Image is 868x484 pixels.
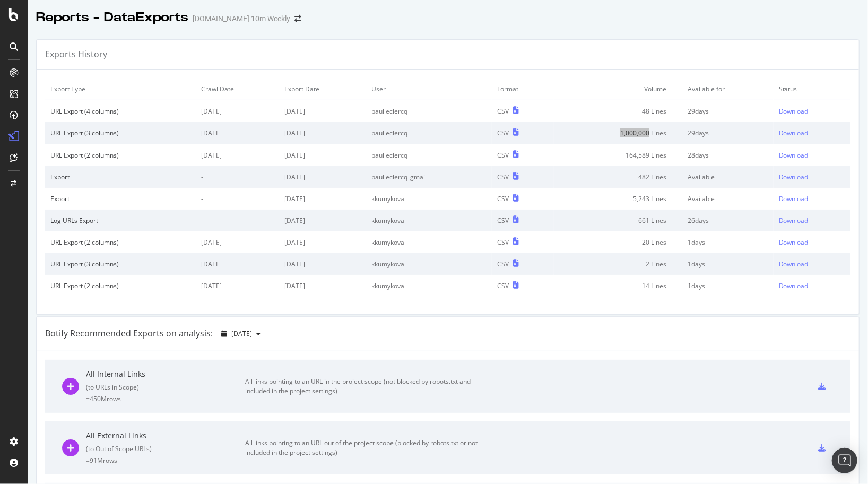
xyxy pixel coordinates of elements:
div: CSV [497,216,509,225]
div: All links pointing to an URL out of the project scope (blocked by robots.txt or not included in t... [245,438,484,457]
td: [DATE] [196,100,280,123]
a: Download [779,128,845,137]
td: 14 Lines [554,275,682,297]
td: [DATE] [279,122,366,144]
div: CSV [497,238,509,247]
td: paulleclercq [366,100,492,123]
div: URL Export (2 columns) [50,238,191,247]
td: Volume [554,78,682,100]
div: All Internal Links [86,369,245,379]
div: URL Export (2 columns) [50,151,191,160]
div: All links pointing to an URL in the project scope (not blocked by robots.txt and included in the ... [245,377,484,396]
td: - [196,188,280,210]
div: [DOMAIN_NAME] 10m Weekly [193,13,290,24]
td: kkumykova [366,231,492,253]
td: 1,000,000 Lines [554,122,682,144]
div: Download [779,151,809,160]
td: 26 days [682,210,774,231]
td: [DATE] [196,275,280,297]
td: kkumykova [366,188,492,210]
div: Download [779,281,809,290]
a: Download [779,260,845,269]
div: CSV [497,281,509,290]
td: - [196,166,280,188]
td: kkumykova [366,210,492,231]
div: Download [779,194,809,203]
td: paulleclercq [366,122,492,144]
div: arrow-right-arrow-left [294,15,301,22]
a: Download [779,216,845,225]
td: 482 Lines [554,166,682,188]
div: Download [779,107,809,116]
td: 164,589 Lines [554,144,682,166]
div: csv-export [818,444,826,452]
td: [DATE] [279,144,366,166]
td: 48 Lines [554,100,682,123]
div: CSV [497,107,509,116]
td: 1 days [682,231,774,253]
a: Download [779,281,845,290]
button: [DATE] [217,325,265,342]
td: [DATE] [196,144,280,166]
div: CSV [497,260,509,269]
div: Available [688,194,768,203]
td: [DATE] [279,253,366,275]
span: 2025 Aug. 15th [231,329,252,338]
td: [DATE] [279,166,366,188]
td: Export Type [45,78,196,100]
td: 661 Lines [554,210,682,231]
td: 1 days [682,253,774,275]
a: Download [779,194,845,203]
td: paulleclercq_gmail [366,166,492,188]
div: Download [779,172,809,181]
td: Crawl Date [196,78,280,100]
td: kkumykova [366,253,492,275]
div: Export [50,194,191,203]
td: kkumykova [366,275,492,297]
div: Download [779,238,809,247]
td: 28 days [682,144,774,166]
div: URL Export (3 columns) [50,260,191,269]
td: - [196,210,280,231]
td: Available for [682,78,774,100]
td: [DATE] [279,275,366,297]
a: Download [779,107,845,116]
div: Download [779,260,809,269]
td: 5,243 Lines [554,188,682,210]
a: Download [779,238,845,247]
div: Export [50,172,191,181]
td: [DATE] [196,231,280,253]
td: [DATE] [279,188,366,210]
div: = 91M rows [86,456,245,465]
td: 29 days [682,100,774,123]
td: 29 days [682,122,774,144]
td: 20 Lines [554,231,682,253]
td: [DATE] [279,231,366,253]
div: CSV [497,128,509,137]
td: Status [774,78,850,100]
div: Available [688,172,768,181]
td: 1 days [682,275,774,297]
div: CSV [497,172,509,181]
td: [DATE] [279,210,366,231]
td: 2 Lines [554,253,682,275]
a: Download [779,151,845,160]
div: ( to Out of Scope URLs ) [86,444,245,453]
div: Reports - DataExports [36,8,188,27]
div: URL Export (2 columns) [50,281,191,290]
div: Exports History [45,48,107,60]
div: = 450M rows [86,394,245,403]
div: Download [779,216,809,225]
td: [DATE] [279,100,366,123]
td: Export Date [279,78,366,100]
a: Download [779,172,845,181]
div: All External Links [86,430,245,441]
div: Botify Recommended Exports on analysis: [45,327,213,340]
td: [DATE] [196,122,280,144]
td: User [366,78,492,100]
div: Log URLs Export [50,216,191,225]
div: URL Export (4 columns) [50,107,191,116]
div: Open Intercom Messenger [832,448,857,473]
td: [DATE] [196,253,280,275]
div: CSV [497,151,509,160]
